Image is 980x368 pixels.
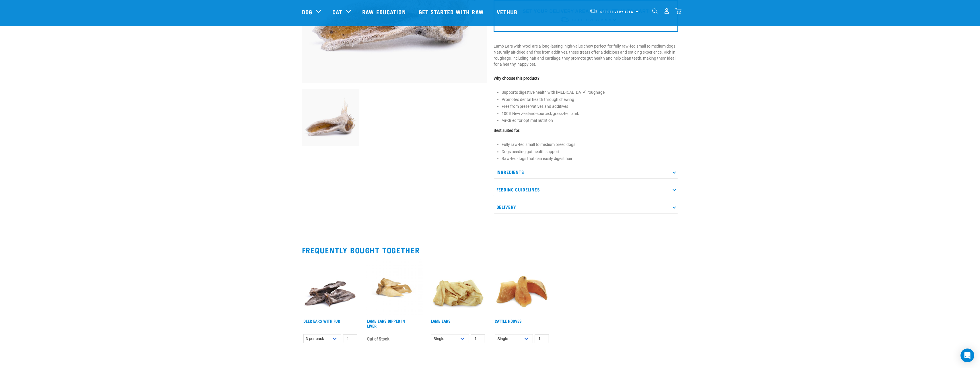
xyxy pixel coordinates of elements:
[600,11,634,13] span: Set Delivery Area
[502,118,678,124] li: Air-dried for optimal nutrition
[494,43,678,67] p: Lamb Ears with Wool are a long-lasting, high-value chew perfect for fully raw-fed small to medium...
[332,7,342,16] a: Cat
[494,201,678,214] p: Delivery
[356,0,413,23] a: Raw Education
[302,7,312,16] a: Dog
[502,97,678,103] li: Promotes dental health through chewing
[502,103,678,109] li: Free from preservatives and additives
[502,89,678,95] li: Supports digestive health with [MEDICAL_DATA] roughage
[652,8,658,14] img: home-icon-1@2x.png
[302,246,678,255] h2: Frequently bought together
[502,156,678,162] li: Raw-fed dogs that can easily digest hair
[664,8,670,14] img: user.png
[343,334,357,343] input: 1
[495,320,522,322] a: Cattle Hooves
[431,320,451,322] a: Lamb Ears
[502,111,678,117] li: 100% New Zealand-sourced, grass-fed lamb
[535,334,549,343] input: 1
[502,142,678,148] li: Fully raw-fed small to medium breed dogs
[413,0,491,23] a: Get started with Raw
[494,128,520,133] strong: Best suited for:
[367,320,405,326] a: Lamb Ears Dipped in Liver
[590,8,597,13] img: van-moving.png
[494,76,539,81] strong: Why choose this product?
[502,149,678,155] li: Dogs needing gut health support
[494,183,678,196] p: Feeding Guidelines
[493,259,550,316] img: Pile Of Cattle Hooves Treats For Dogs
[430,259,487,316] img: Pile Of Lamb Ears Treat For Pets
[303,320,340,322] a: Deer Ears with Fur
[367,334,389,343] span: Out of Stock
[471,334,485,343] input: 1
[494,166,678,179] p: Ingredients
[675,8,681,14] img: home-icon@2x.png
[491,0,525,23] a: Vethub
[302,259,359,316] img: Pile Of Furry Deer Ears For Pets
[960,349,974,362] div: Open Intercom Messenger
[302,89,359,146] img: 1278 Lamb Ears Wool 01
[366,259,423,316] img: Lamb Ear Dipped Liver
